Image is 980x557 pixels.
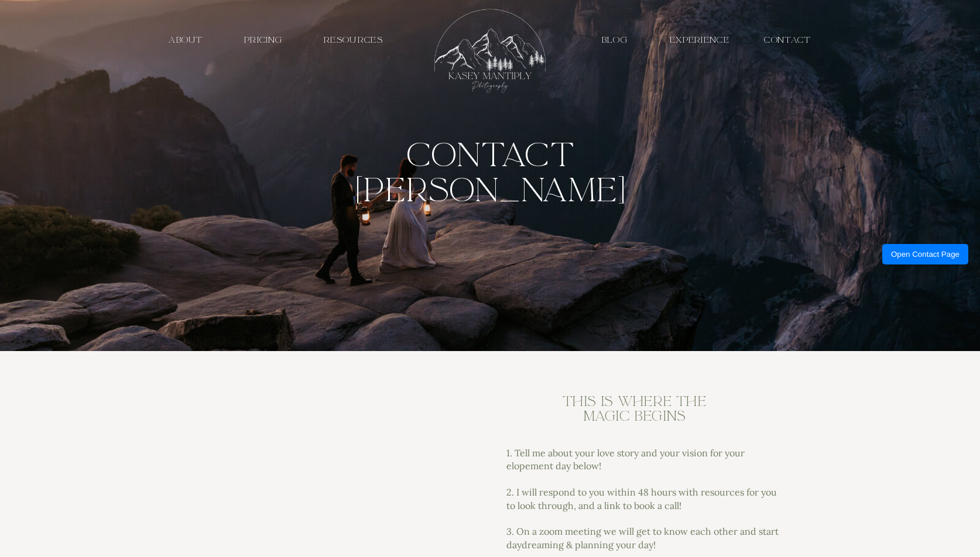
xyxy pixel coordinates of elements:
[595,35,635,46] a: Blog
[236,35,290,46] a: PRICING
[560,394,709,428] h2: This is where the magic begins
[667,35,732,46] a: EXPERIENCE
[882,244,968,264] button: Open Contact Page
[346,137,635,214] h1: contact [PERSON_NAME]
[159,35,213,46] a: about
[759,35,816,46] a: contact
[313,35,393,46] a: resources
